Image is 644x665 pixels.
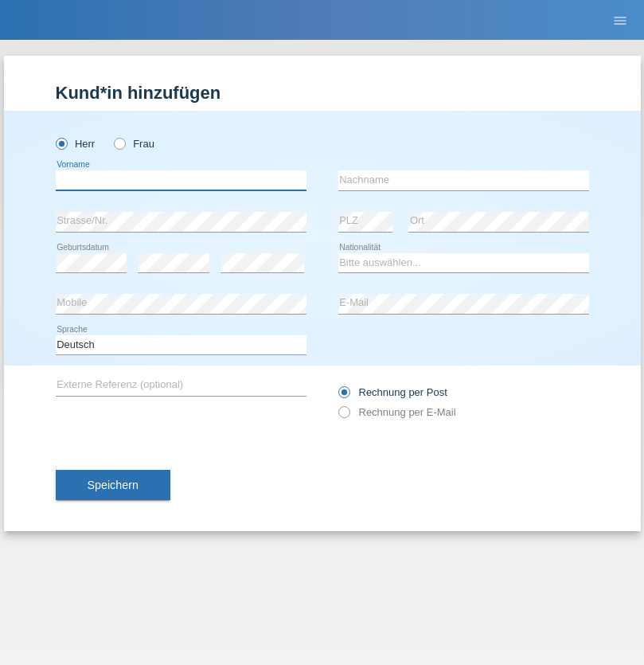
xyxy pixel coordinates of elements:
input: Frau [114,138,124,148]
label: Frau [114,138,154,150]
a: menu [604,15,636,25]
button: Speichern [56,470,170,500]
i: menu [612,13,628,29]
input: Rechnung per E-Mail [338,406,349,426]
input: Rechnung per Post [338,386,349,406]
label: Herr [56,138,96,150]
span: Speichern [88,479,139,491]
label: Rechnung per Post [338,386,447,398]
input: Herr [56,138,66,148]
label: Rechnung per E-Mail [338,406,456,418]
h1: Kund*in hinzufügen [56,83,589,103]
